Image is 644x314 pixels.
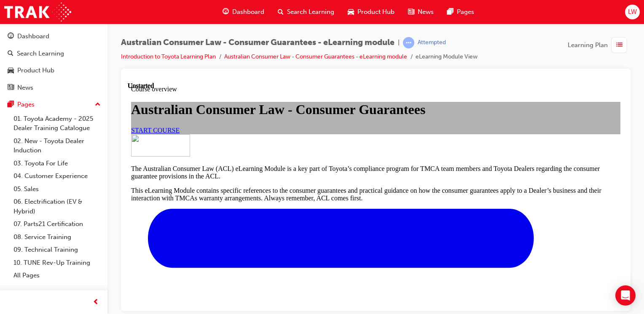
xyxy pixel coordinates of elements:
[628,7,637,17] span: LW
[17,100,35,109] div: Pages
[271,3,341,21] a: search-iconSearch Learning
[447,7,453,17] span: pages-icon
[357,7,394,17] span: Product Hub
[10,195,104,218] a: 06. Electrification (EV & Hybrid)
[216,3,271,21] a: guage-iconDashboard
[10,135,104,157] a: 02. New - Toyota Dealer Induction
[3,105,493,120] p: This eLearning Module contains specific references to the consumer guarantees and practical guida...
[3,45,52,52] a: START COURSE
[17,32,49,41] div: Dashboard
[616,40,623,51] span: list-icon
[3,3,49,11] span: Course overview
[8,101,14,109] span: pages-icon
[403,37,414,48] span: learningRecordVerb_ATTEMPT-icon
[3,63,104,78] a: Product Hub
[278,7,284,17] span: search-icon
[348,7,354,17] span: car-icon
[4,3,71,21] img: Trak
[3,27,104,97] button: DashboardSearch LearningProduct HubNews
[17,66,54,75] div: Product Hub
[440,3,481,21] a: pages-iconPages
[418,7,434,17] span: News
[3,97,104,112] button: Pages
[17,49,64,59] div: Search Learning
[568,37,631,53] button: Learning Plan
[224,53,407,60] a: Australian Consumer Law - Consumer Guarantees - eLearning module
[8,33,14,40] span: guage-icon
[232,7,264,17] span: Dashboard
[3,20,493,35] h1: Australian Consumer Law - Consumer Guarantees
[223,7,229,17] span: guage-icon
[17,83,33,93] div: News
[10,170,104,183] a: 04. Customer Experience
[408,7,414,17] span: news-icon
[3,80,104,96] a: News
[8,50,13,58] span: search-icon
[10,157,104,170] a: 03. Toyota For Life
[8,67,14,75] span: car-icon
[10,269,104,282] a: All Pages
[121,53,216,60] a: Introduction to Toyota Learning Plan
[568,40,608,50] span: Learning Plan
[398,38,400,48] span: |
[401,3,440,21] a: news-iconNews
[10,112,104,135] a: 01. Toyota Academy - 2025 Dealer Training Catalogue
[3,46,104,61] a: Search Learning
[3,29,104,44] a: Dashboard
[8,84,14,92] span: news-icon
[93,297,99,308] span: prev-icon
[416,52,478,62] li: eLearning Module View
[457,7,474,17] span: Pages
[3,83,493,98] p: The Australian Consumer Law (ACL) eLearning Module is a key part of Toyota’s compliance program f...
[10,218,104,231] a: 07. Parts21 Certification
[10,243,104,256] a: 09. Technical Training
[418,39,446,47] div: Attempted
[10,231,104,244] a: 08. Service Training
[95,99,101,110] span: up-icon
[287,7,334,17] span: Search Learning
[625,5,640,19] button: LW
[341,3,401,21] a: car-iconProduct Hub
[10,183,104,196] a: 05. Sales
[615,285,636,306] div: Open Intercom Messenger
[121,38,394,48] span: Australian Consumer Law - Consumer Guarantees - eLearning module
[10,256,104,269] a: 10. TUNE Rev-Up Training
